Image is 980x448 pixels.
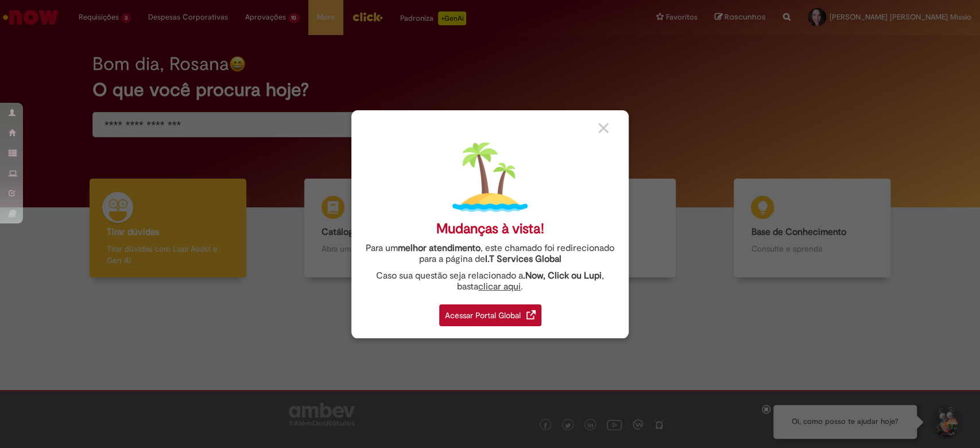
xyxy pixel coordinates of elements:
strong: melhor atendimento [398,242,481,254]
div: Mudanças à vista! [436,221,544,237]
strong: .Now, Click ou Lupi [523,270,602,281]
a: clicar aqui [478,275,521,292]
div: Acessar Portal Global [439,304,541,326]
a: I.T Services Global [485,247,561,265]
img: close_button_grey.png [598,123,609,133]
div: Para um , este chamado foi redirecionado para a página de [360,243,620,265]
img: redirect_link.png [526,310,536,319]
img: island.png [452,140,528,215]
div: Caso sua questão seja relacionado a , basta . [360,271,620,292]
a: Acessar Portal Global [439,298,541,326]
